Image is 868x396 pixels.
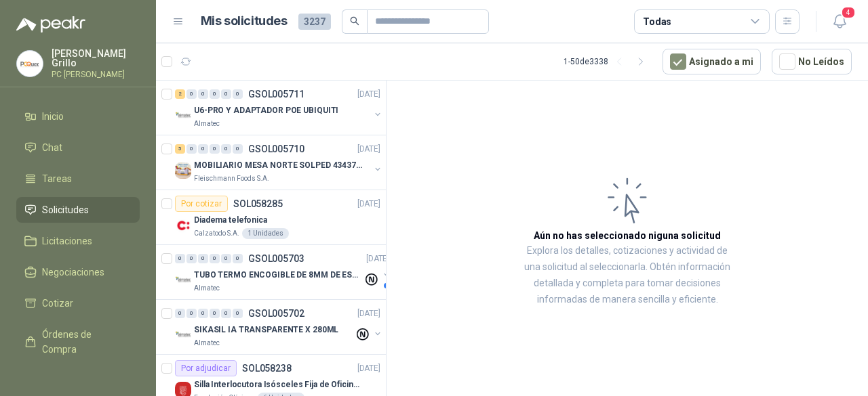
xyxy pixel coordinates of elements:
[194,173,269,184] p: Fleischmann Foods S.A.
[194,283,220,294] p: Almatec
[221,254,231,263] div: 0
[522,243,732,308] p: Explora los detalles, cotizaciones y actividad de una solicitud al seleccionarla. Obtén informaci...
[366,252,389,265] p: [DATE]
[16,104,140,129] a: Inicio
[175,272,191,288] img: Company Logo
[194,159,363,172] p: MOBILIARIO MESA NORTE SOLPED 4343782
[194,324,338,336] p: SIKASIL IA TRANSPARENTE X 280ML
[175,196,228,212] div: Por cotizar
[233,89,243,99] div: 0
[221,144,231,154] div: 0
[16,166,140,192] a: Tareas
[198,254,208,263] div: 0
[357,88,380,101] p: [DATE]
[841,6,856,19] span: 4
[194,338,220,349] p: Almatec
[194,104,338,117] p: U6-PRO Y ADAPTADOR POE UBIQUITI
[233,254,243,263] div: 0
[17,51,43,76] img: Company Logo
[198,309,208,318] div: 0
[16,16,85,32] img: Logo peakr
[42,109,64,124] span: Inicio
[350,16,359,26] span: search
[175,141,383,184] a: 5 0 0 0 0 0 GSOL005710[DATE] Company LogoMOBILIARIO MESA NORTE SOLPED 4343782Fleischmann Foods S.A.
[242,228,289,239] div: 1 Unidades
[221,309,231,318] div: 0
[827,9,852,34] button: 4
[16,197,140,223] a: Solicitudes
[175,327,191,343] img: Company Logo
[52,49,140,68] p: [PERSON_NAME] Grillo
[16,290,140,316] a: Cotizar
[52,70,140,79] p: PC [PERSON_NAME]
[643,14,671,29] div: Todas
[357,307,380,320] p: [DATE]
[186,144,197,154] div: 0
[175,309,185,318] div: 0
[210,254,220,263] div: 0
[248,254,304,263] p: GSOL005703
[194,228,239,239] p: Calzatodo S.A.
[186,309,197,318] div: 0
[242,364,292,373] p: SOL058238
[534,228,721,243] h3: Aún no has seleccionado niguna solicitud
[175,250,392,294] a: 0 0 0 0 0 0 GSOL005703[DATE] Company LogoTUBO TERMO ENCOGIBLE DE 8MM DE ESPESOR X 5CMSAlmatec
[42,265,104,280] span: Negociaciones
[194,378,363,391] p: Silla Interlocutora Isósceles Fija de Oficina Tela Negra Just Home Collection
[42,327,127,357] span: Órdenes de Compra
[175,89,185,99] div: 2
[175,305,383,349] a: 0 0 0 0 0 0 GSOL005702[DATE] Company LogoSIKASIL IA TRANSPARENTE X 280MLAlmatec
[175,86,383,129] a: 2 0 0 0 0 0 GSOL005711[DATE] Company LogoU6-PRO Y ADAPTADOR POE UBIQUITIAlmatec
[175,254,185,263] div: 0
[198,89,208,99] div: 0
[210,89,220,99] div: 0
[175,360,237,376] div: Por adjudicar
[16,259,140,285] a: Negociaciones
[194,269,363,282] p: TUBO TERMO ENCOGIBLE DE 8MM DE ESPESOR X 5CMS
[201,12,288,31] h1: Mis solicitudes
[175,108,191,124] img: Company Logo
[663,49,761,74] button: Asignado a mi
[357,362,380,375] p: [DATE]
[248,89,304,99] p: GSOL005711
[175,217,191,234] img: Company Logo
[564,51,652,72] div: 1 - 50 de 3338
[156,190,386,245] a: Por cotizarSOL058285[DATE] Company LogoDiadema telefonicaCalzatodo S.A.1 Unidades
[233,309,243,318] div: 0
[233,144,243,154] div: 0
[42,234,92,248] span: Licitaciones
[233,199,283,208] p: SOL058285
[42,202,89,217] span: Solicitudes
[16,228,140,254] a: Licitaciones
[16,322,140,362] a: Órdenes de Compra
[42,140,62,155] span: Chat
[186,89,197,99] div: 0
[221,89,231,99] div: 0
[198,144,208,154] div: 0
[210,144,220,154] div: 0
[248,309,304,318] p: GSOL005702
[772,49,852,74] button: No Leídos
[175,162,191,179] img: Company Logo
[194,118,220,129] p: Almatec
[42,296,73,311] span: Cotizar
[248,144,304,154] p: GSOL005710
[357,198,380,211] p: [DATE]
[186,254,197,263] div: 0
[16,135,140,160] a: Chat
[357,143,380,156] p: [DATE]
[175,144,185,154] div: 5
[194,214,267,227] p: Diadema telefonica
[210,309,220,318] div: 0
[298,14,331,30] span: 3237
[42,171,72,186] span: Tareas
